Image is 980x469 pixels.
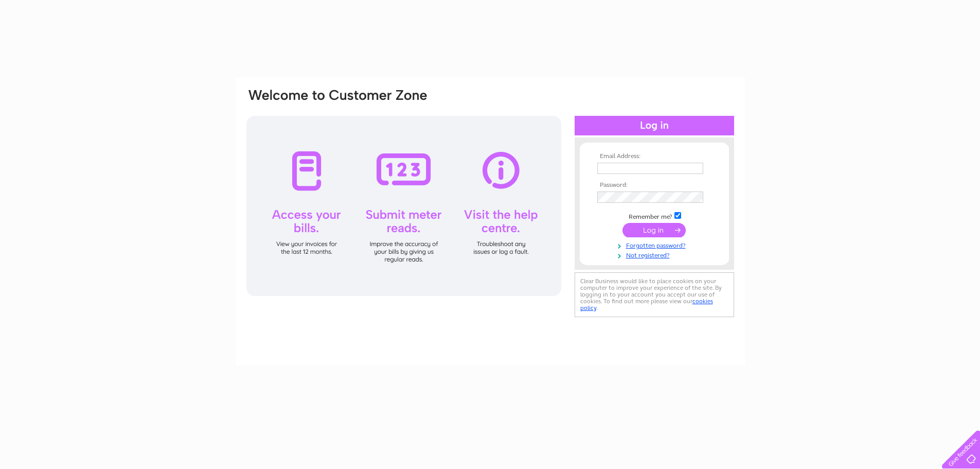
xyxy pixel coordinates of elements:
input: Submit [622,223,686,237]
th: Email Address: [595,153,714,160]
a: Not registered? [597,250,714,259]
td: Remember me? [595,211,714,221]
a: cookies policy [580,298,713,311]
th: Password: [595,182,714,189]
div: Clear Business would like to place cookies on your computer to improve your experience of the sit... [575,272,734,317]
a: Forgotten password? [597,240,714,250]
